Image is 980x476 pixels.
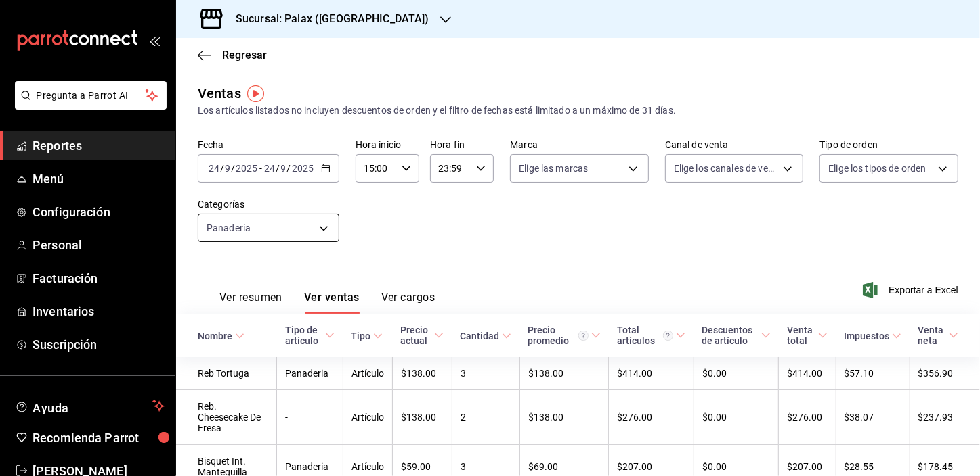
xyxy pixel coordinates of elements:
span: Cantidad [460,331,511,341]
div: Tipo [351,331,370,341]
span: Descuentos de artículo [702,325,771,346]
div: Total artículos [617,325,673,346]
span: / [231,163,235,174]
div: Descuentos de artículo [702,325,759,346]
span: Pregunta a Parrot AI [37,89,146,103]
td: $414.00 [609,357,694,390]
td: 3 [452,357,519,390]
button: Regresar [198,49,267,62]
span: Personal [33,236,165,254]
td: $356.90 [910,357,980,390]
svg: El total artículos considera cambios de precios en los artículos así como costos adicionales por ... [663,331,673,341]
div: Nombre [198,331,232,341]
button: Exportar a Excel [866,282,958,298]
label: Fecha [198,141,339,150]
button: Pregunta a Parrot AI [15,81,167,110]
span: Venta neta [918,325,958,346]
span: Ayuda [33,398,147,414]
label: Categorías [198,200,339,210]
td: $38.07 [836,390,910,445]
span: Tipo [351,331,383,341]
span: Tipo de artículo [285,325,335,346]
label: Canal de venta [665,141,804,150]
span: Elige las marcas [519,162,588,175]
button: Ver resumen [219,291,282,314]
td: $414.00 [779,357,836,390]
td: $276.00 [609,390,694,445]
span: Nombre [198,331,244,341]
div: Los artículos listados no incluyen descuentos de orden y el filtro de fechas está limitado a un m... [198,103,958,118]
td: Artículo [343,390,392,445]
td: $138.00 [519,390,608,445]
td: $138.00 [519,357,608,390]
span: Configuración [33,203,165,221]
td: Reb. Cheesecake De Fresa [176,390,277,445]
div: Venta total [787,325,815,346]
span: Suscripción [33,335,165,354]
a: Pregunta a Parrot AI [9,98,167,112]
td: Panaderia [277,357,343,390]
td: $138.00 [392,357,452,390]
div: Cantidad [460,331,499,341]
td: $57.10 [836,357,910,390]
div: navigation tabs [219,291,435,314]
span: Total artículos [617,325,685,346]
span: / [287,163,291,174]
td: $237.93 [910,390,980,445]
label: Tipo de orden [819,141,958,150]
td: Artículo [343,357,392,390]
img: Tooltip marker [247,85,264,102]
div: Impuestos [844,331,889,341]
input: -- [263,163,276,174]
span: Recomienda Parrot [33,429,165,447]
span: Impuestos [844,331,901,341]
span: Facturación [33,269,165,287]
button: Ver cargos [381,291,435,314]
label: Hora inicio [356,141,419,150]
button: open_drawer_menu [149,35,160,46]
h3: Sucursal: Palax ([GEOGRAPHIC_DATA]) [225,11,429,27]
span: Panaderia [207,221,251,235]
td: $0.00 [694,357,779,390]
input: ---- [291,163,314,174]
td: $0.00 [694,390,779,445]
input: -- [224,163,231,174]
span: - [259,163,262,174]
span: Elige los canales de venta [674,162,779,175]
td: $138.00 [392,390,452,445]
div: Precio actual [400,325,431,346]
input: -- [208,163,220,174]
div: Ventas [198,83,241,103]
td: 2 [452,390,519,445]
div: Tipo de artículo [285,325,322,346]
div: Venta neta [918,325,946,346]
label: Hora fin [430,141,494,150]
span: Menú [33,170,165,188]
svg: Precio promedio = Total artículos / cantidad [578,331,589,341]
button: Ver ventas [304,291,360,314]
span: / [276,163,280,174]
label: Marca [510,141,649,150]
span: / [220,163,224,174]
span: Elige los tipos de orden [828,162,926,175]
span: Reportes [33,137,165,155]
span: Precio promedio [528,325,600,346]
span: Venta total [787,325,828,346]
td: Reb Tortuga [176,357,277,390]
td: $276.00 [779,390,836,445]
td: - [277,390,343,445]
span: Regresar [222,49,267,62]
div: Precio promedio [528,325,588,346]
span: Precio actual [400,325,444,346]
input: -- [280,163,287,174]
span: Inventarios [33,302,165,320]
input: ---- [235,163,258,174]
